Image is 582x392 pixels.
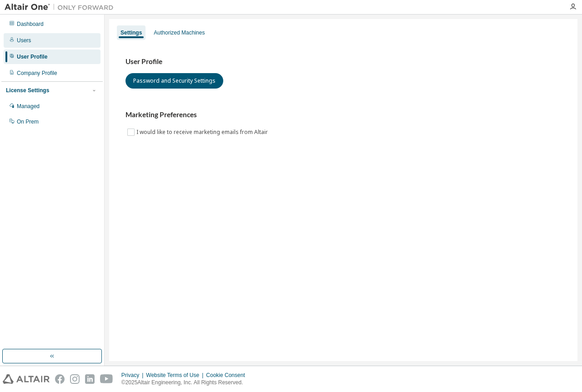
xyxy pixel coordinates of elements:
[125,57,561,66] h3: User Profile
[121,372,146,379] div: Privacy
[70,374,80,384] img: instagram.svg
[120,29,142,36] div: Settings
[206,372,250,379] div: Cookie Consent
[5,3,118,12] img: Altair One
[17,53,47,60] div: User Profile
[6,87,49,94] div: License Settings
[154,29,205,36] div: Authorized Machines
[17,20,44,28] div: Dashboard
[125,110,561,119] h3: Marketing Preferences
[85,374,95,384] img: linkedin.svg
[17,69,57,77] div: Company Profile
[136,127,270,138] label: I would like to receive marketing emails from Altair
[17,103,40,110] div: Managed
[3,374,50,384] img: altair_logo.svg
[55,374,65,384] img: facebook.svg
[17,118,39,125] div: On Prem
[17,37,31,44] div: Users
[125,73,223,89] button: Password and Security Settings
[121,379,251,387] p: © 2025 Altair Engineering, Inc. All Rights Reserved.
[100,374,113,384] img: youtube.svg
[146,372,206,379] div: Website Terms of Use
